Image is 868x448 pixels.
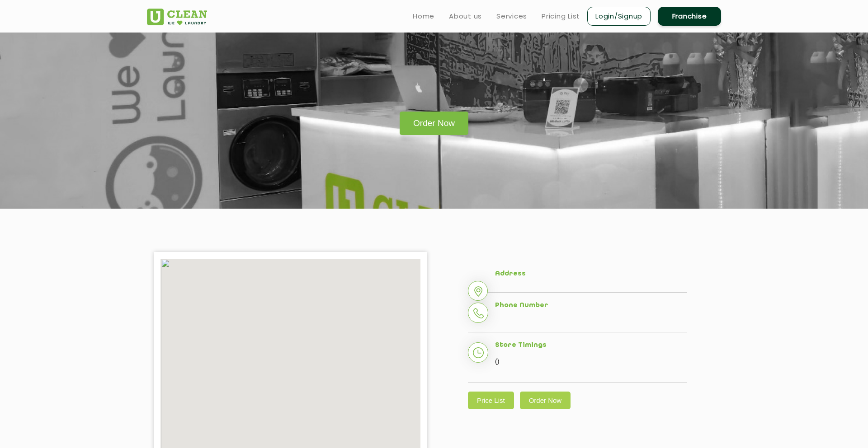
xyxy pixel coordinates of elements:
[468,392,514,409] a: Price List
[495,341,687,350] h5: Store Timings
[495,270,687,278] h5: Address
[449,11,482,22] a: About us
[400,112,468,135] a: Order Now
[495,302,687,310] h5: Phone Number
[658,7,721,26] a: Franchise
[147,9,207,25] img: UClean Laundry and Dry Cleaning
[413,11,434,22] a: Home
[495,355,687,368] p: ()
[496,11,527,22] a: Services
[542,11,580,22] a: Pricing List
[520,392,571,409] a: Order Now
[587,7,651,26] a: Login/Signup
